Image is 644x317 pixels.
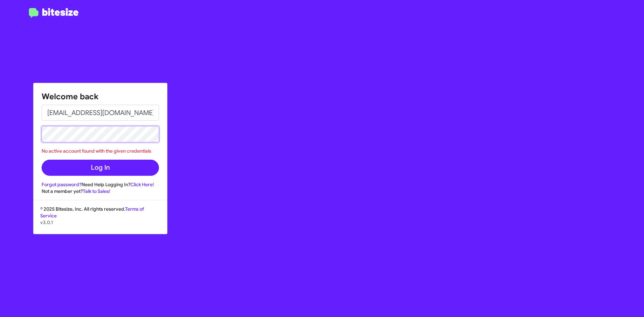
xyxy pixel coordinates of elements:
div: © 2025 Bitesize, Inc. All rights reserved. [34,206,167,234]
p: v3.0.1 [40,219,160,226]
h1: Welcome back [42,91,159,102]
div: Not a member yet? [42,188,159,195]
a: Forgot password? [42,181,82,188]
div: No active account found with the given credentials [42,148,159,154]
button: Log In [42,160,159,176]
a: Talk to Sales! [83,188,110,194]
div: Need Help Logging In? [42,181,159,188]
input: Email address [42,105,159,121]
a: Click Here! [130,181,154,188]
